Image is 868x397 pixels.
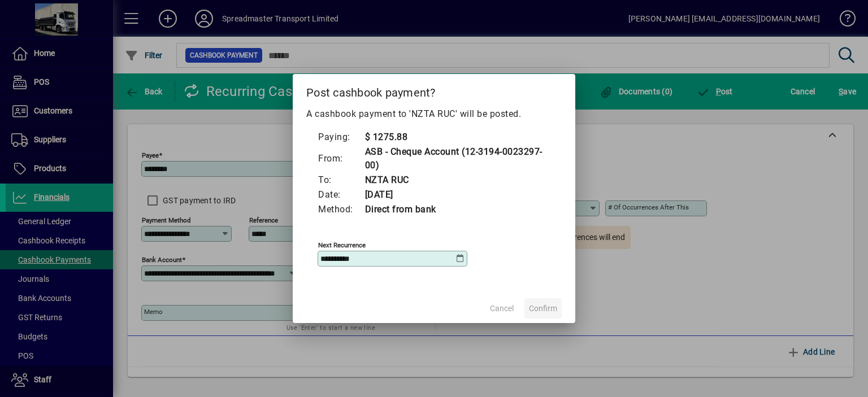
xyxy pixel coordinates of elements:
td: Date: [318,187,364,202]
td: From: [318,145,364,173]
mat-label: Next recurrence [318,241,366,249]
td: $ 1275.88 [364,130,551,145]
p: A cashbook payment to 'NZTA RUC' will be posted. [306,107,562,121]
td: Direct from bank [364,202,551,217]
td: To: [318,173,364,187]
td: NZTA RUC [364,173,551,187]
td: [DATE] [364,187,551,202]
h2: Post cashbook payment? [293,74,575,107]
td: Paying: [318,130,364,145]
td: Method: [318,202,364,217]
td: ASB - Cheque Account (12-3194-0023297-00) [364,145,551,173]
